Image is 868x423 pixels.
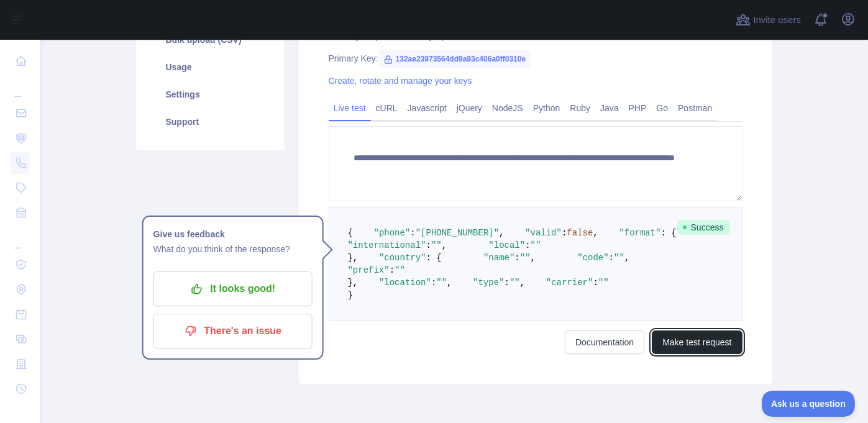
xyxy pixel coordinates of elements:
[436,278,447,288] span: ""
[153,314,313,348] button: There's an issue
[531,240,541,250] span: ""
[426,240,431,250] span: :
[379,278,431,288] span: "location"
[348,290,353,300] span: }
[525,240,530,250] span: :
[565,98,595,118] a: Ruby
[652,330,742,354] button: Make test request
[163,321,303,342] p: There's an issue
[520,278,525,288] span: ,
[525,228,562,238] span: "valid"
[426,253,442,263] span: : {
[153,271,313,306] button: It looks good!
[614,253,624,263] span: ""
[577,253,608,263] span: "code"
[163,278,303,299] p: It looks good!
[514,253,519,263] span: :
[153,227,313,242] h1: Give us feedback
[546,278,593,288] span: "carrier"
[151,26,269,53] a: Bulk upload (CSV)
[151,108,269,135] a: Support
[452,98,487,118] a: jQuery
[431,278,436,288] span: :
[661,228,677,238] span: : {
[483,253,514,263] span: "name"
[371,98,403,118] a: cURL
[651,98,673,118] a: Go
[733,10,803,30] button: Invite users
[673,98,717,118] a: Postman
[348,265,390,275] span: "prefix"
[329,76,472,86] a: Create, rotate and manage your keys
[395,265,405,275] span: ""
[593,228,598,238] span: ,
[509,278,520,288] span: ""
[403,98,452,118] a: Javascript
[565,330,644,354] a: Documentation
[499,228,504,238] span: ,
[567,228,593,238] span: false
[348,253,359,263] span: },
[329,98,371,118] a: Live test
[619,228,660,238] span: "format"
[473,278,504,288] span: "type"
[379,253,426,263] span: "country"
[390,265,395,275] span: :
[10,226,30,251] div: ...
[593,278,598,288] span: :
[151,53,269,81] a: Usage
[431,240,442,250] span: ""
[348,228,353,238] span: {
[624,253,629,263] span: ,
[151,81,269,108] a: Settings
[520,253,531,263] span: ""
[528,98,565,118] a: Python
[348,240,426,250] span: "international"
[329,52,742,65] div: Primary Key:
[762,391,856,417] iframe: Toggle Customer Support
[624,98,652,118] a: PHP
[348,278,359,288] span: },
[378,50,531,68] span: 132ae23973564dd9a93c406a0ff0310e
[410,228,415,238] span: :
[598,278,609,288] span: ""
[595,98,624,118] a: Java
[505,278,509,288] span: :
[374,228,411,238] span: "phone"
[753,13,801,27] span: Invite users
[562,228,567,238] span: :
[677,220,730,235] span: Success
[531,253,536,263] span: ,
[416,228,499,238] span: "[PHONE_NUMBER]"
[488,240,525,250] span: "local"
[10,75,30,99] div: ...
[153,242,313,257] p: What do you think of the response?
[442,240,447,250] span: ,
[609,253,614,263] span: :
[447,278,452,288] span: ,
[487,98,528,118] a: NodeJS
